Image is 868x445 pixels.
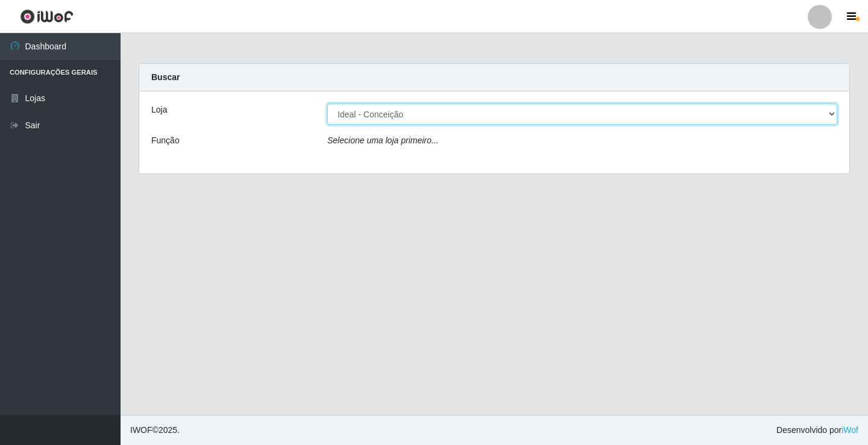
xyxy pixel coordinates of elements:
[130,425,153,435] span: IWOF
[20,9,74,24] img: CoreUI Logo
[151,72,180,82] strong: Buscar
[841,425,858,435] a: iWof
[130,424,180,437] span: © 2025 .
[151,134,180,147] label: Função
[151,104,167,116] label: Loja
[776,424,858,437] span: Desenvolvido por
[327,135,438,145] i: Selecione uma loja primeiro...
